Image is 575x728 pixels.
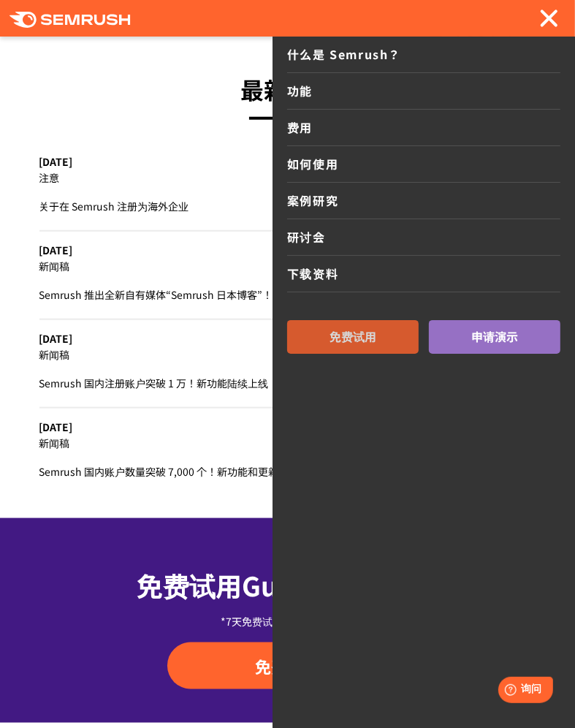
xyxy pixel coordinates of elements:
[39,287,523,302] font: Semrush 推出全新自有媒体“Semrush 日本博客”！~定期更新全球最新 SEO 资讯及其他网络营销相关信息~
[39,331,73,346] font: [DATE]
[241,72,335,106] font: 最新消息
[39,376,438,390] font: Semrush 国内注册账户突破 1 万！新功能陆续上线！展示广告分析“Ad Clarity”新增功能
[471,327,518,345] font: 申请演示
[287,118,313,136] font: 费用
[39,407,536,481] a: [DATE] 新闻稿 Semrush 国内账户数量突破 7,000 个！新功能和更新持续涌现 - 迈向数字营销的下一步
[287,219,560,256] a: 研讨会
[287,45,401,63] font: 什么是 Semrush？
[287,37,560,73] a: 什么是 Semrush？
[167,642,408,689] a: 免费试用
[39,464,430,479] font: Semrush 国内账户数量突破 7,000 个！新功能和更新持续涌现 - 迈向数字营销的下一步
[429,320,560,354] a: 申请演示
[39,170,60,185] font: 注意
[137,566,242,604] font: 免费试用
[39,199,189,213] font: 关于在 Semrush 注册为海外企业
[39,243,73,257] font: [DATE]
[39,259,70,273] font: 新闻稿
[256,654,320,678] font: 免费试用
[287,183,560,219] a: 案例研究
[39,347,70,362] font: 新闻稿
[287,256,560,292] a: 下载资料
[39,436,70,450] font: 新闻稿
[287,146,560,183] a: 如何使用
[287,110,560,146] a: 费用
[287,320,419,354] a: 免费试用
[287,228,326,246] font: 研讨会
[39,230,536,304] a: [DATE] 新闻稿 Semrush 推出全新自有媒体“Semrush 日本博客”！~定期更新全球最新 SEO 资讯及其他网络营销相关信息~
[287,73,560,110] a: 功能
[445,671,559,712] iframe: 帮助小部件启动器
[242,566,438,604] font: Guru 计划7 天！
[39,420,73,434] font: [DATE]
[287,82,313,99] font: 功能
[39,319,536,393] a: [DATE] 新闻稿 Semrush 国内注册账户突破 1 万！新功能陆续上线！展示广告分析“Ad Clarity”新增功能
[39,154,73,169] font: [DATE]
[287,192,338,209] font: 案例研究
[287,265,338,282] font: 下载资料
[39,143,536,216] a: [DATE] 注意 关于在 Semrush 注册为海外企业
[221,614,354,629] font: *7天免费试用。无自动扣款。
[330,327,376,345] font: 免费试用
[287,155,338,172] font: 如何使用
